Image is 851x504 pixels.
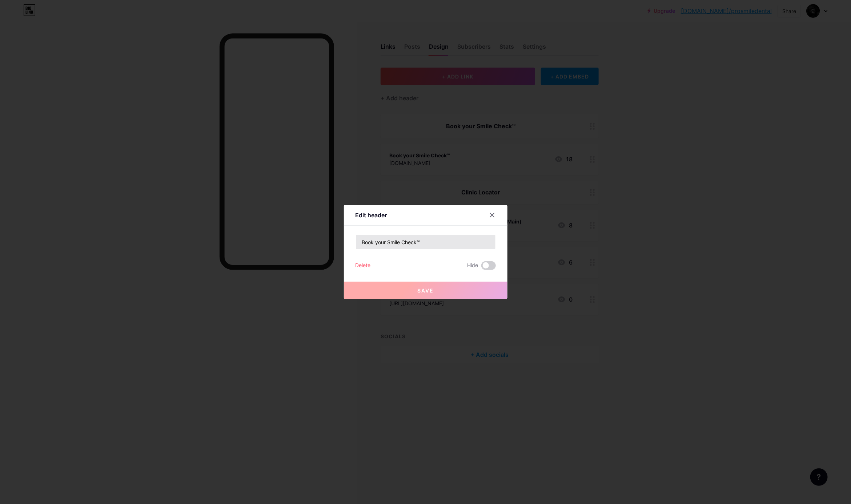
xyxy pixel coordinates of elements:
[344,282,507,299] button: Save
[356,235,495,249] input: Title
[467,261,478,270] span: Hide
[417,287,434,294] span: Save
[356,211,387,219] div: Edit header
[356,261,371,270] div: Delete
